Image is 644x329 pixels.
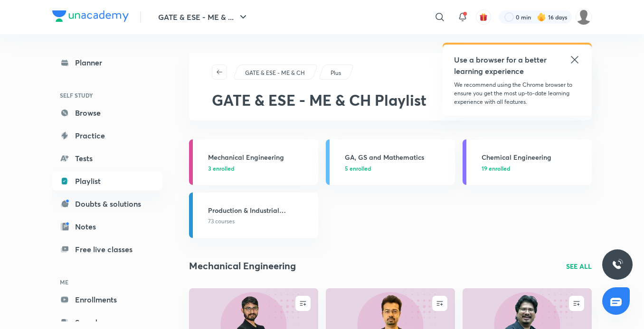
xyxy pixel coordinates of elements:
a: Tests [52,149,162,168]
a: Company Logo [52,10,129,24]
span: 3 enrolled [208,164,234,173]
a: Practice [52,126,162,145]
h3: Mechanical Engineering [208,152,313,162]
span: 73 courses [208,217,235,226]
button: GATE & ESE - ME & ... [152,8,255,27]
h5: Use a browser for a better learning experience [454,54,549,77]
h6: ME [52,274,162,290]
h3: Chemical Engineering [482,152,586,162]
img: Company Logo [52,10,129,22]
a: Doubts & solutions [52,194,162,213]
a: Planner [52,53,162,72]
a: Production & Industrial Engineering73 courses [189,192,318,238]
a: Mechanical Engineering3 enrolled [189,139,318,185]
a: Browse [52,103,162,122]
a: SEE ALL [566,261,592,271]
p: We recommend using the Chrome browser to ensure you get the most up-to-date learning experience w... [454,81,580,106]
a: Playlist [52,172,162,191]
img: Mujtaba Ahsan [576,9,592,25]
p: GATE & ESE - ME & CH [245,69,305,77]
a: Notes [52,217,162,236]
h3: GA, GS and Mathematics [345,152,449,162]
a: GA, GS and Mathematics5 enrolled [326,139,455,185]
a: Plus [329,69,343,77]
h3: Production & Industrial Engineering [208,205,313,215]
p: Plus [331,69,341,77]
a: Free live classes [52,240,162,259]
img: streak [537,12,546,22]
span: GATE & ESE - ME & CH Playlist [212,90,426,110]
a: GATE & ESE - ME & CH [244,69,307,77]
a: Enrollments [52,290,162,309]
a: Chemical Engineering19 enrolled [463,139,592,185]
h2: Mechanical Engineering [189,259,296,273]
img: avatar [479,13,488,21]
span: 19 enrolled [482,164,510,173]
span: 5 enrolled [345,164,371,173]
button: avatar [476,9,491,25]
h6: SELF STUDY [52,87,162,103]
img: ttu [612,259,623,270]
